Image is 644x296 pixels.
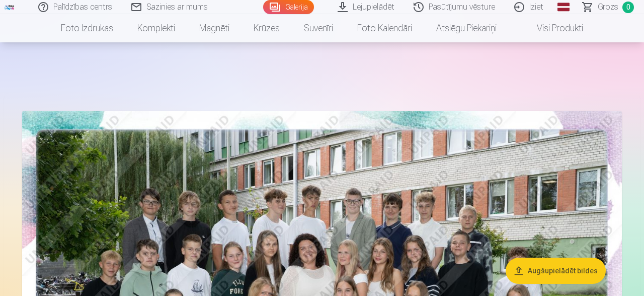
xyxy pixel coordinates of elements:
[506,258,606,284] button: Augšupielādēt bildes
[424,14,509,42] a: Atslēgu piekariņi
[187,14,242,42] a: Magnēti
[622,2,634,13] span: 0
[242,14,292,42] a: Krūzes
[292,14,345,42] a: Suvenīri
[125,14,187,42] a: Komplekti
[49,14,125,42] a: Foto izdrukas
[345,14,424,42] a: Foto kalendāri
[509,14,595,42] a: Visi produkti
[598,1,618,13] span: Grozs
[4,4,15,10] img: /fa1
